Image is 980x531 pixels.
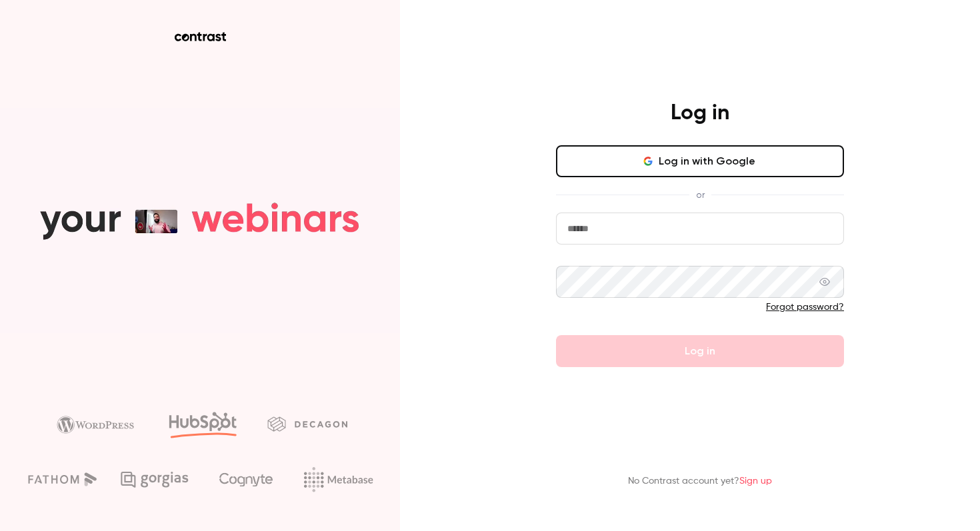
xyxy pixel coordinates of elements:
a: Sign up [739,476,772,486]
img: decagon [267,416,347,431]
span: or [689,188,711,202]
p: No Contrast account yet? [628,474,772,488]
h4: Log in [671,100,729,127]
a: Forgot password? [766,302,844,312]
button: Log in with Google [556,145,844,177]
